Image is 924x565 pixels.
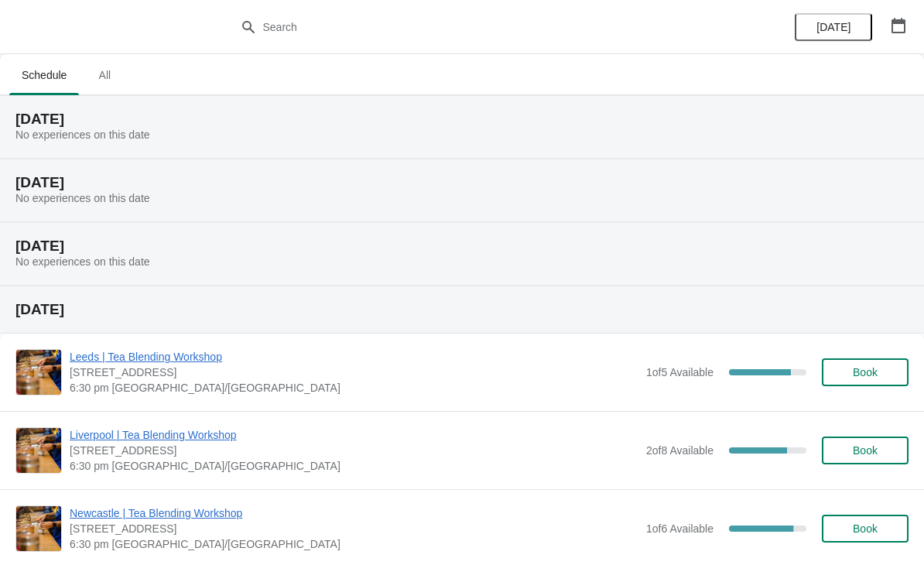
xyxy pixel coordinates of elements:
span: All [85,61,124,89]
span: No experiences on this date [15,255,150,268]
h2: [DATE] [15,111,909,127]
span: Book [853,444,878,457]
span: [STREET_ADDRESS] [70,521,638,536]
button: Book [822,437,909,464]
button: Book [822,358,909,386]
span: 6:30 pm [GEOGRAPHIC_DATA]/[GEOGRAPHIC_DATA] [70,458,638,474]
span: Book [853,366,878,378]
span: 2 of 8 Available [646,444,714,457]
span: 1 of 6 Available [646,522,714,535]
span: 6:30 pm [GEOGRAPHIC_DATA]/[GEOGRAPHIC_DATA] [70,536,638,552]
h2: [DATE] [15,302,909,317]
span: No experiences on this date [15,192,150,204]
span: No experiences on this date [15,128,150,141]
span: Leeds | Tea Blending Workshop [70,349,638,365]
input: Search [262,13,693,41]
span: 6:30 pm [GEOGRAPHIC_DATA]/[GEOGRAPHIC_DATA] [70,380,638,395]
span: [STREET_ADDRESS] [70,365,638,380]
span: Newcastle | Tea Blending Workshop [70,505,638,521]
button: Book [822,515,909,543]
img: Newcastle | Tea Blending Workshop | 123 Grainger Street, Newcastle upon Tyne, NE1 5AE | 6:30 pm E... [16,506,61,551]
h2: [DATE] [15,175,909,190]
img: Leeds | Tea Blending Workshop | Unit 42, Queen Victoria St, Victoria Quarter, Leeds, LS1 6BE | 6:... [16,350,61,395]
span: 1 of 5 Available [646,366,714,378]
button: [DATE] [795,13,872,41]
span: Liverpool | Tea Blending Workshop [70,427,638,443]
span: Book [853,522,878,535]
h2: [DATE] [15,238,909,254]
span: [STREET_ADDRESS] [70,443,638,458]
span: Schedule [9,61,79,89]
img: Liverpool | Tea Blending Workshop | 106 Bold St, Liverpool , L1 4EZ | 6:30 pm Europe/London [16,428,61,473]
span: [DATE] [816,21,850,33]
